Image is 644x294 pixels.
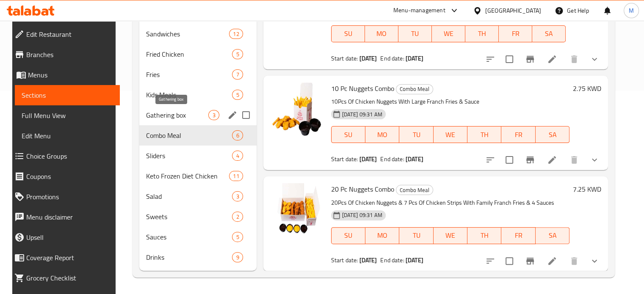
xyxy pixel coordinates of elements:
div: items [232,49,243,59]
div: items [232,90,243,100]
img: 20 Pc Nuggets Combo [270,183,324,237]
b: [DATE] [406,255,423,266]
div: Sliders [146,151,232,161]
span: 10 Pc Nuggets Combo [331,82,394,95]
span: Sweets [146,212,232,222]
span: TH [471,229,498,242]
span: 2 [232,213,242,221]
div: items [232,151,243,161]
a: Edit menu item [547,54,557,64]
span: FR [502,27,529,40]
span: Sauces [146,232,232,242]
span: SU [335,129,362,141]
a: Sections [15,85,120,105]
span: Promotions [26,192,113,202]
b: [DATE] [359,255,377,266]
button: delete [564,251,584,271]
div: [GEOGRAPHIC_DATA] [485,6,541,15]
span: WE [435,27,462,40]
span: Combo Meal [396,84,433,94]
span: MO [368,27,395,40]
button: TH [465,25,499,42]
button: FR [501,126,535,143]
span: End date: [380,53,404,64]
a: Edit menu item [547,155,557,165]
button: edit [226,109,239,121]
span: MO [369,229,396,242]
span: Sandwiches [146,29,229,39]
span: [DATE] 09:31 AM [339,110,386,118]
div: Combo Meal [396,84,433,94]
span: Sections [22,90,113,100]
button: show more [584,251,605,271]
button: SA [536,126,569,143]
span: TU [402,27,428,40]
span: Menu disclaimer [26,212,113,222]
span: Start date: [331,53,358,64]
b: [DATE] [359,154,377,165]
button: FR [499,25,532,42]
div: Sweets2 [139,206,257,227]
a: Coverage Report [8,247,120,268]
div: Keto Frozen Diet Chicken [146,171,229,181]
span: M [629,6,634,15]
span: Start date: [331,255,358,266]
button: FR [501,227,535,244]
span: Edit Restaurant [26,29,113,39]
button: SA [532,25,566,42]
span: 3 [232,192,242,201]
button: TH [467,227,501,244]
div: Fries [146,69,232,80]
a: Grocery Checklist [8,268,120,288]
div: Fries7 [139,64,257,85]
span: Salad [146,191,232,201]
span: TH [471,129,498,141]
button: sort-choices [480,150,500,170]
span: Kids Meals [146,90,232,100]
button: SU [331,25,365,42]
span: Upsell [26,232,113,242]
button: show more [584,49,605,69]
h6: 2.75 KWD [573,82,601,94]
button: sort-choices [480,49,500,69]
a: Choice Groups [8,146,120,166]
div: Kids Meals5 [139,85,257,105]
div: Combo Meal [396,185,433,195]
div: Sauces5 [139,227,257,247]
span: SA [536,27,562,40]
a: Full Menu View [15,105,120,126]
span: [DATE] 09:31 AM [339,211,386,219]
span: FR [505,129,532,141]
button: TH [467,126,501,143]
span: Gathering box [146,110,209,120]
span: End date: [380,255,404,266]
button: WE [434,126,467,143]
span: TU [403,229,430,242]
b: [DATE] [406,154,423,165]
div: items [232,252,243,262]
p: 10Pcs Of Chicken Nuggets With Large Franch Fries & Sauce [331,96,569,107]
img: 10 Pc Nuggets Combo [270,82,324,137]
div: Combo Meal [146,130,232,140]
span: 6 [232,132,242,140]
span: Coverage Report [26,253,113,263]
div: Salad3 [139,186,257,206]
span: 20 Pc Nuggets Combo [331,183,394,195]
div: Sandwiches12 [139,24,257,44]
a: Edit Menu [15,126,120,146]
a: Promotions [8,187,120,207]
button: SA [536,227,569,244]
button: Branch-specific-item [520,251,540,271]
div: Gathering box3edit [139,105,257,125]
svg: Show Choices [589,54,600,64]
span: WE [437,129,464,141]
span: SA [539,129,566,141]
span: Fried Chicken [146,49,232,59]
span: Select to update [500,252,518,270]
span: Coupons [26,171,113,181]
span: SA [539,229,566,242]
span: Select to update [500,50,518,68]
a: Coupons [8,166,120,187]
